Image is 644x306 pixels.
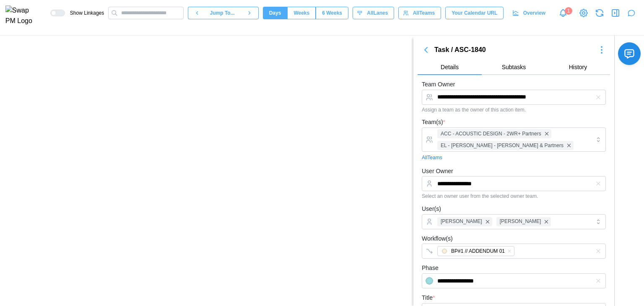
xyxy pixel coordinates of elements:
label: Title [422,293,435,303]
span: Your Calendar URL [452,7,497,19]
span: 6 Weeks [322,7,342,19]
span: [PERSON_NAME] [500,218,541,226]
label: Team(s) [422,118,445,127]
div: Assign a team as the owner of this action item. [422,107,606,113]
span: Show Linkages [65,10,104,16]
a: Notifications [556,6,570,20]
label: Phase [422,264,439,273]
span: All Lanes [367,7,388,19]
button: Weeks [287,7,316,19]
button: Your Calendar URL [445,7,504,19]
button: Refresh Grid [594,7,605,19]
button: AllLanes [353,7,394,19]
button: Days [263,7,288,19]
div: 1 [565,7,572,15]
span: Subtasks [502,64,526,70]
div: Task / ASC-1840 [434,45,593,55]
span: ACC - ACOUSTIC DESIGN - 2WR+ Partners [441,130,541,138]
span: History [569,64,587,70]
span: [PERSON_NAME] [441,218,482,226]
button: AllTeams [398,7,441,19]
div: Select an owner user from the selected owner team. [422,193,606,199]
span: All Teams [413,7,435,19]
label: Team Owner [422,80,455,89]
span: Days [269,7,281,19]
span: Weeks [293,7,309,19]
a: View Project [578,7,589,19]
button: Open project assistant [626,7,637,19]
div: BP#1 // ADDENDUM 01 [451,247,505,255]
label: Workflow(s) [422,234,453,244]
a: Overview [508,7,552,19]
span: Overview [523,7,545,19]
span: Jump To... [210,7,235,19]
button: Close Drawer [610,7,621,19]
label: User Owner [422,167,453,176]
img: Swap PM Logo [5,5,39,26]
button: Jump To... [206,7,240,19]
button: 6 Weeks [316,7,348,19]
label: User(s) [422,205,441,214]
span: EL - [PERSON_NAME] - [PERSON_NAME] & Partners [441,142,563,150]
a: All Teams [422,154,442,162]
span: Details [441,64,459,70]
